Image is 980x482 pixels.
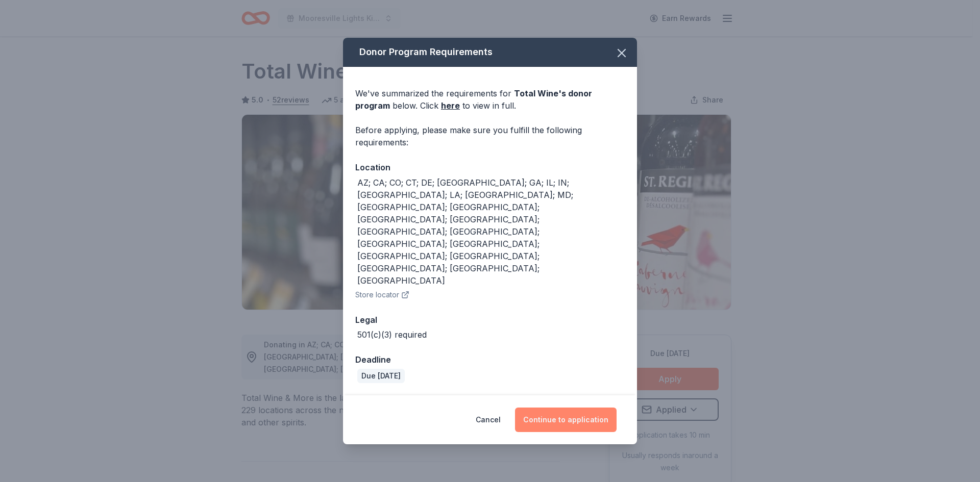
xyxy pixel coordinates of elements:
div: 501(c)(3) required [357,328,427,341]
div: Before applying, please make sure you fulfill the following requirements: [355,124,625,148]
div: Location [355,161,625,174]
button: Continue to application [515,408,617,432]
div: AZ; CA; CO; CT; DE; [GEOGRAPHIC_DATA]; GA; IL; IN; [GEOGRAPHIC_DATA]; LA; [GEOGRAPHIC_DATA]; MD; ... [357,176,625,287]
button: Store locator [355,289,409,301]
div: Deadline [355,353,625,366]
div: Due [DATE] [357,369,405,383]
div: Legal [355,313,625,326]
a: here [441,99,460,112]
div: We've summarized the requirements for below. Click to view in full. [355,87,625,112]
div: Donor Program Requirements [343,38,637,67]
button: Cancel [476,408,501,432]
